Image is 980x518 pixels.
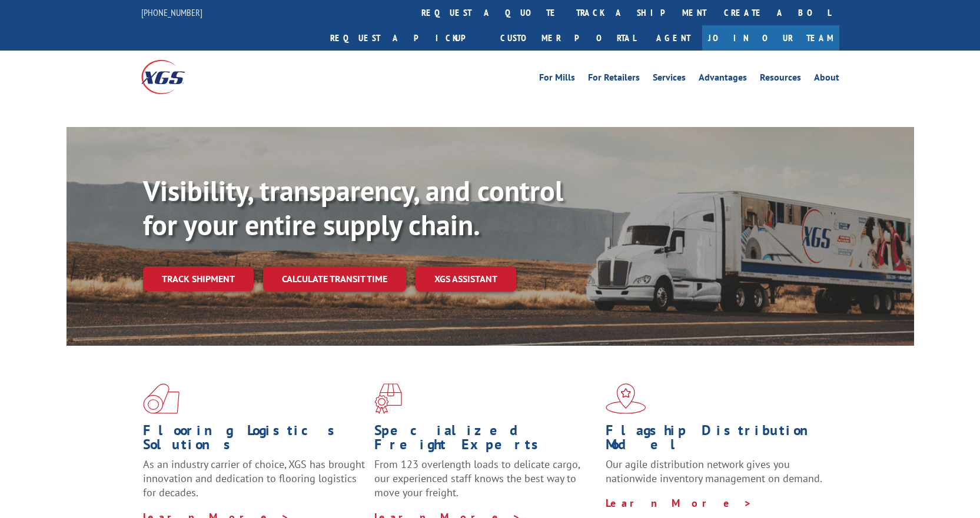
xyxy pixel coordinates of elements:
a: About [814,73,839,86]
a: Join Our Team [702,25,839,51]
img: xgs-icon-focused-on-flooring-red [374,383,402,414]
h1: Flooring Logistics Solutions [143,423,366,457]
a: Advantages [699,73,747,86]
p: From 123 overlength loads to delicate cargo, our experienced staff knows the best way to move you... [374,457,597,510]
a: [PHONE_NUMBER] [141,6,202,18]
a: For Mills [539,73,575,86]
img: xgs-icon-flagship-distribution-model-red [606,383,646,414]
a: Services [653,73,686,86]
h1: Specialized Freight Experts [374,423,597,457]
a: Learn More > [606,496,752,510]
a: Request a pickup [321,25,491,51]
span: Our agile distribution network gives you nationwide inventory management on demand. [606,457,822,485]
a: Track shipment [143,266,254,291]
a: Customer Portal [491,25,645,51]
a: Calculate transit time [263,266,406,292]
a: Agent [645,25,702,51]
b: Visibility, transparency, and control for your entire supply chain. [143,172,563,243]
a: Resources [760,73,801,86]
h1: Flagship Distribution Model [606,423,828,457]
img: xgs-icon-total-supply-chain-intelligence-red [143,383,180,414]
a: XGS ASSISTANT [416,266,516,292]
a: For Retailers [588,73,640,86]
span: As an industry carrier of choice, XGS has brought innovation and dedication to flooring logistics... [143,457,365,499]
